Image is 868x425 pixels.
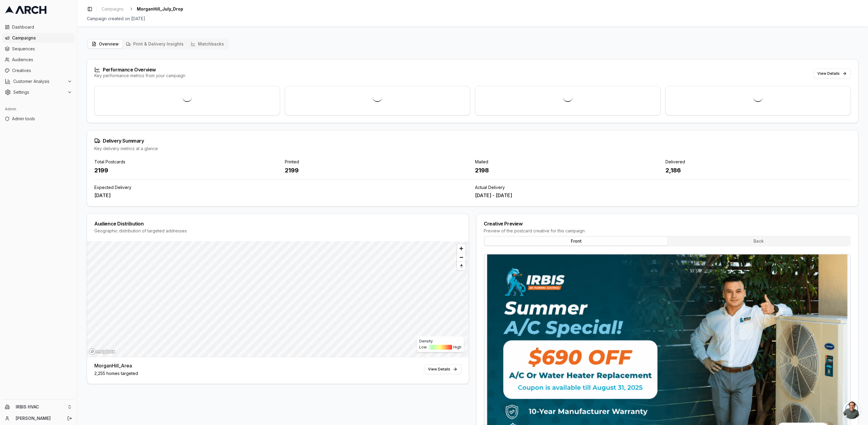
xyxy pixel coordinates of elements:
[13,78,65,84] span: Customer Analysis
[2,55,74,65] a: Audiences
[99,5,183,13] nav: breadcrumb
[2,104,74,114] div: Admin
[94,184,470,190] div: Expected Delivery
[94,67,185,73] div: Performance Overview
[94,362,138,369] div: MorganHill_Area
[457,253,466,262] span: Zoom out
[475,166,661,175] div: 2198
[424,364,461,374] a: View Details
[475,192,851,199] div: [DATE] - [DATE]
[94,166,280,175] div: 2199
[16,404,65,410] span: IRBIS HVAC
[2,402,74,412] button: IRBIS HVAC
[13,89,65,95] span: Settings
[94,159,280,165] div: Total Postcards
[457,262,466,270] button: Reset bearing to north
[187,40,228,48] button: Matchbacks
[99,5,126,13] a: Campaigns
[94,228,461,234] div: Geographic distribution of targeted addresses
[94,221,461,226] div: Audience Distribution
[2,87,74,97] button: Settings
[65,414,74,423] button: Log out
[94,146,851,152] div: Key delivery metrics at a glance
[12,35,72,41] span: Campaigns
[457,253,466,262] button: Zoom out
[87,241,468,357] canvas: Map
[2,33,74,43] a: Campaigns
[475,159,661,165] div: Mailed
[94,370,138,376] div: 2,255 homes targeted
[813,69,851,78] button: View Details
[665,166,851,175] div: 2,186
[456,263,466,270] span: Reset bearing to north
[2,114,74,124] a: Admin tools
[419,339,461,344] div: Density
[12,24,72,30] span: Dashboard
[94,138,851,144] div: Delivery Summary
[475,184,851,190] div: Actual Delivery
[2,66,74,75] a: Creatives
[485,237,667,245] button: Front
[2,77,74,86] button: Customer Analysis
[87,16,858,22] div: Campaign created on [DATE]
[2,44,74,54] a: Sequences
[102,6,124,12] span: Campaigns
[484,221,851,226] div: Creative Preview
[457,244,466,253] button: Zoom in
[2,22,74,32] a: Dashboard
[285,159,470,165] div: Printed
[285,166,470,175] div: 2199
[484,228,851,234] div: Preview of the postcard creative for this campaign
[12,68,72,74] span: Creatives
[667,237,850,245] button: Back
[88,40,122,48] button: Overview
[12,46,72,52] span: Sequences
[843,401,861,419] a: Open chat
[137,6,183,12] span: MorganHill_July_Drop
[16,415,61,421] a: [PERSON_NAME]
[94,73,185,79] div: Key performance metrics from your campaign
[94,192,470,199] div: [DATE]
[665,159,851,165] div: Delivered
[453,345,461,350] span: High
[12,57,72,63] span: Audiences
[122,40,187,48] button: Print & Delivery Insights
[89,348,115,355] a: Mapbox homepage
[419,345,427,350] span: Low
[12,116,72,122] span: Admin tools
